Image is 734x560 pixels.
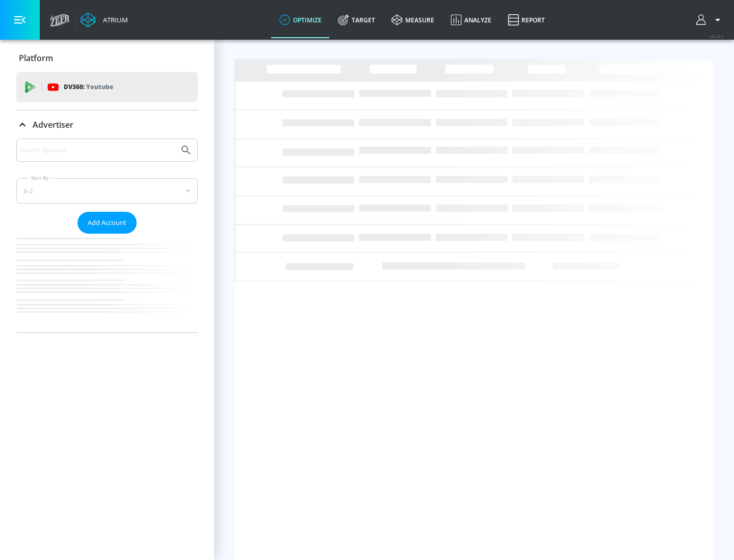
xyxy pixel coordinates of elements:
[710,34,724,39] span: v 4.24.0
[442,2,500,38] a: Analyze
[16,72,198,102] div: DV360: Youtube
[500,2,553,38] a: Report
[16,178,198,204] div: A-Z
[64,81,113,93] p: DV360:
[88,217,126,229] span: Add Account
[16,234,198,332] nav: list of Advertiser
[330,2,383,38] a: Target
[16,44,198,72] div: Platform
[29,175,51,181] label: Sort By
[86,81,113,92] p: Youtube
[16,138,198,332] div: Advertiser
[20,144,175,157] input: Search by name
[16,110,198,139] div: Advertiser
[77,212,137,234] button: Add Account
[99,15,128,24] div: Atrium
[271,2,330,38] a: optimize
[19,52,53,64] p: Platform
[383,2,442,38] a: measure
[81,12,128,27] a: Atrium
[33,119,73,130] p: Advertiser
